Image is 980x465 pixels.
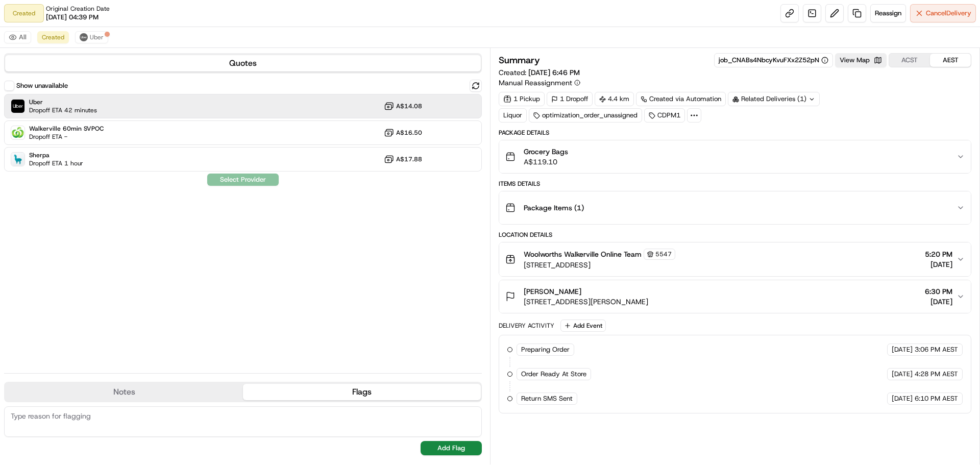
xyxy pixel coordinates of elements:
[10,149,18,157] div: 📗
[595,92,634,106] div: 4.4 km
[499,56,540,65] h3: Summary
[499,67,580,78] span: Created:
[521,394,573,403] span: Return SMS Sent
[889,54,930,67] button: ACST
[20,148,78,158] span: Knowledge Base
[719,56,828,65] button: job_CNABs4NbcyKvuFXx2Z52pN
[547,92,593,106] div: 1 Dropoff
[930,54,971,67] button: AEST
[29,125,104,133] span: Walkerville 60min SVPOC
[835,53,887,67] button: View Map
[636,92,726,106] a: Created via Automation
[521,345,570,354] span: Preparing Order
[11,100,24,113] img: Uber
[4,31,31,43] button: All
[915,370,958,379] span: 4:28 PM AEST
[892,394,913,403] span: [DATE]
[37,31,69,43] button: Created
[524,249,642,259] span: Woolworths Walkerville Online Team
[384,128,422,138] button: A$16.50
[6,144,82,162] a: 📗Knowledge Base
[29,98,97,106] span: Uber
[499,78,580,88] button: Manual Reassignment
[10,41,186,57] p: Welcome 👋
[86,149,94,157] div: 💻
[521,370,586,379] span: Order Ready At Store
[10,97,29,116] img: 1736555255976-a54dd68f-1ca7-489b-9aae-adbdc363a1c4
[10,10,31,31] img: Nash
[524,260,675,270] span: [STREET_ADDRESS]
[396,102,422,110] span: A$14.08
[35,97,167,108] div: Start new chat
[524,146,568,157] span: Grocery Bags
[29,151,83,159] span: Sherpa
[524,297,648,307] span: [STREET_ADDRESS][PERSON_NAME]
[499,322,554,330] div: Delivery Activity
[174,101,186,113] button: Start new chat
[524,286,581,297] span: [PERSON_NAME]
[644,108,685,123] div: CDPM1
[75,31,108,43] button: Uber
[29,106,97,114] span: Dropoff ETA 42 minutes
[529,108,642,123] div: optimization_order_unassigned
[499,180,971,188] div: Items Details
[46,13,99,22] span: [DATE] 04:39 PM
[524,203,584,213] span: Package Items ( 1 )
[925,297,952,307] span: [DATE]
[915,394,958,403] span: 6:10 PM AEST
[102,173,124,181] span: Pylon
[243,384,481,400] button: Flags
[528,68,580,77] span: [DATE] 6:46 PM
[728,92,820,106] div: Related Deliveries (1)
[875,9,901,18] span: Reassign
[926,9,971,18] span: Cancel Delivery
[16,81,68,90] label: Show unavailable
[396,155,422,163] span: A$17.88
[82,144,168,162] a: 💻API Documentation
[384,154,422,164] button: A$17.88
[499,242,971,276] button: Woolworths Walkerville Online Team5547[STREET_ADDRESS]5:20 PM[DATE]
[925,249,952,259] span: 5:20 PM
[35,108,129,116] div: We're available if you need us!
[499,280,971,313] button: [PERSON_NAME][STREET_ADDRESS][PERSON_NAME]6:30 PM[DATE]
[384,101,422,111] button: A$14.08
[910,4,976,22] button: CancelDelivery
[655,250,672,258] span: 5547
[925,259,952,270] span: [DATE]
[892,345,913,354] span: [DATE]
[524,157,568,167] span: A$119.10
[42,33,64,41] span: Created
[560,320,606,332] button: Add Event
[499,78,572,88] span: Manual Reassignment
[915,345,958,354] span: 3:06 PM AEST
[499,140,971,173] button: Grocery BagsA$119.10
[499,92,545,106] div: 1 Pickup
[925,286,952,297] span: 6:30 PM
[499,129,971,137] div: Package Details
[499,191,971,224] button: Package Items (1)
[892,370,913,379] span: [DATE]
[11,126,24,139] img: Woolworths Truck
[396,129,422,137] span: A$16.50
[5,55,481,71] button: Quotes
[11,153,24,166] img: Sherpa
[90,33,104,41] span: Uber
[5,384,243,400] button: Notes
[29,133,101,141] span: Dropoff ETA -
[46,5,110,13] span: Original Creation Date
[96,148,164,158] span: API Documentation
[499,108,527,123] div: Liquor
[499,231,971,239] div: Location Details
[72,173,124,181] a: Powered byPylon
[870,4,906,22] button: Reassign
[421,441,482,455] button: Add Flag
[29,159,83,167] span: Dropoff ETA 1 hour
[27,66,168,77] input: Clear
[80,33,88,41] img: uber-new-logo.jpeg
